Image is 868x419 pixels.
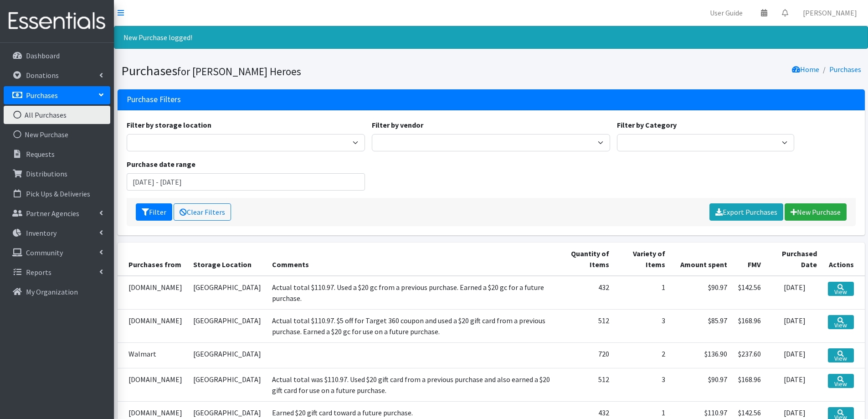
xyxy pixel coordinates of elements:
a: Donations [4,66,110,84]
a: View [828,374,853,388]
td: [GEOGRAPHIC_DATA] [188,368,267,401]
p: Reports [26,268,51,277]
a: My Organization [4,283,110,301]
a: View [828,348,853,362]
a: [PERSON_NAME] [796,4,864,22]
p: Requests [26,150,55,159]
td: Actual total was $110.97. Used $20 gift card from a previous purchase and also earned a $20 gift ... [267,368,557,401]
a: Dashboard [4,47,110,65]
th: Storage Location [188,243,267,276]
td: 432 [556,276,614,310]
td: [DATE] [766,309,823,342]
p: Donations [26,71,59,80]
td: 3 [615,368,671,401]
a: Purchases [4,86,110,104]
td: 1 [615,276,671,310]
label: Filter by storage location [127,119,211,130]
td: [DATE] [766,276,823,310]
a: View [828,315,853,329]
td: [DOMAIN_NAME] [118,276,188,310]
td: [GEOGRAPHIC_DATA] [188,276,267,310]
img: HumanEssentials [4,6,110,36]
p: Purchases [26,91,58,100]
td: [GEOGRAPHIC_DATA] [188,309,267,342]
td: [DOMAIN_NAME] [118,368,188,401]
a: Inventory [4,224,110,242]
a: Reports [4,263,110,281]
th: Quantity of Items [556,243,614,276]
td: 2 [615,342,671,368]
td: $90.97 [671,368,733,401]
a: Home [792,65,819,74]
h1: Purchases [121,63,488,79]
td: Actual total $110.97. $5 off for Target 360 coupon and used a $20 gift card from a previous purch... [267,309,557,342]
a: User Guide [703,4,750,22]
a: Community [4,243,110,262]
th: Purchases from [118,243,188,276]
th: Amount spent [671,243,733,276]
td: $136.90 [671,342,733,368]
td: $85.97 [671,309,733,342]
small: for [PERSON_NAME] Heroes [177,65,301,78]
th: FMV [733,243,766,276]
td: [GEOGRAPHIC_DATA] [188,342,267,368]
th: Variety of Items [615,243,671,276]
th: Purchased Date [766,243,823,276]
label: Filter by vendor [372,119,423,130]
p: Community [26,248,63,257]
input: January 1, 2011 - December 31, 2011 [127,173,365,191]
td: [DOMAIN_NAME] [118,309,188,342]
button: Filter [136,203,172,221]
th: Comments [267,243,557,276]
td: 512 [556,368,614,401]
a: New Purchase [785,203,847,221]
td: $142.56 [733,276,766,310]
a: View [828,282,853,296]
td: 512 [556,309,614,342]
p: Pick Ups & Deliveries [26,189,90,198]
td: Walmart [118,342,188,368]
label: Filter by Category [617,119,677,130]
p: Partner Agencies [26,209,79,218]
td: Actual total $110.97. Used a $20 gc from a previous purchase. Earned a $20 gc for a future purchase. [267,276,557,310]
a: Distributions [4,165,110,183]
a: Partner Agencies [4,204,110,222]
a: Requests [4,145,110,163]
a: Pick Ups & Deliveries [4,185,110,203]
td: $90.97 [671,276,733,310]
p: My Organization [26,287,78,296]
p: Inventory [26,228,56,238]
td: 720 [556,342,614,368]
td: 3 [615,309,671,342]
label: Purchase date range [127,159,195,170]
a: Clear Filters [174,203,231,221]
p: Dashboard [26,51,60,60]
p: Distributions [26,169,67,178]
td: [DATE] [766,368,823,401]
td: [DATE] [766,342,823,368]
a: All Purchases [4,106,110,124]
td: $168.96 [733,309,766,342]
td: $237.60 [733,342,766,368]
td: $168.96 [733,368,766,401]
th: Actions [822,243,864,276]
div: New Purchase logged! [114,26,868,49]
a: New Purchase [4,125,110,144]
a: Export Purchases [709,203,783,221]
a: Purchases [829,65,861,74]
h3: Purchase Filters [127,95,181,104]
